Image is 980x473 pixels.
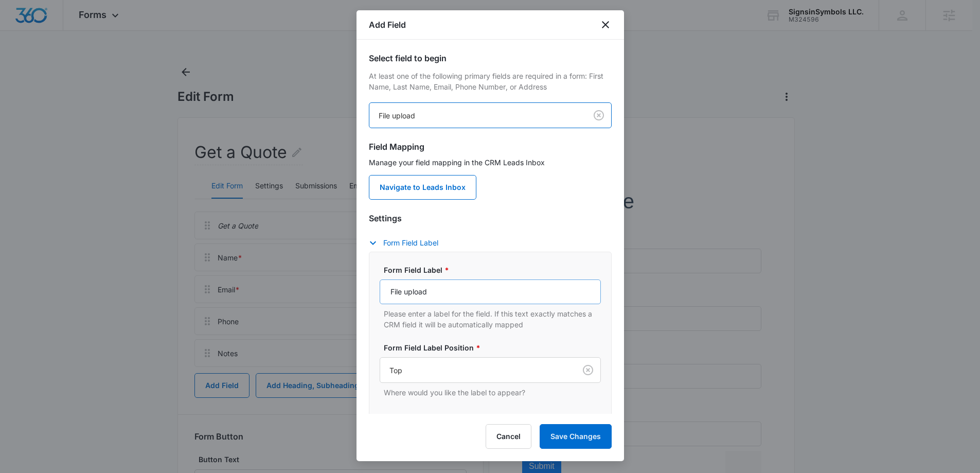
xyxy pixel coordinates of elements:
[369,237,449,249] button: Form Field Label
[369,175,476,200] a: Navigate to Leads Inbox
[384,387,601,398] p: Where would you like the label to appear?
[591,107,607,124] button: Clear
[384,342,605,353] label: Form Field Label Position
[369,212,612,224] h3: Settings
[540,424,612,449] button: Save Changes
[369,157,612,168] p: Manage your field mapping in the CRM Leads Inbox
[599,19,612,31] button: close
[384,265,605,275] label: Form Field Label
[580,362,596,378] button: Clear
[380,279,601,304] input: Form Field Label
[486,424,531,449] button: Cancel
[203,262,335,293] iframe: reCAPTCHA
[369,71,612,92] p: At least one of the following primary fields are required in a form: First Name, Last Name, Email...
[384,308,601,330] p: Please enter a label for the field. If this text exactly matches a CRM field it will be automatic...
[369,52,612,64] h3: Select field to begin
[369,141,612,153] h3: Field Mapping
[369,19,406,31] h1: Add Field
[7,273,32,282] span: Submit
